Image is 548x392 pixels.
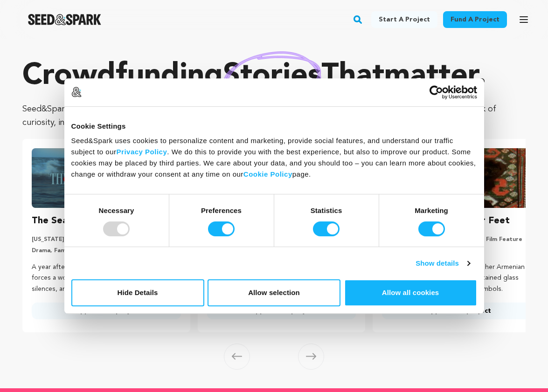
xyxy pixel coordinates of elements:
[22,58,526,95] p: Crowdfunding that .
[71,135,477,180] div: Seed&Spark uses cookies to personalize content and marketing, provide social features, and unders...
[32,303,181,319] a: Support this project
[371,11,437,28] a: Start a project
[32,247,181,254] p: Drama, Family
[71,121,477,132] div: Cookie Settings
[28,14,101,25] img: Seed&Spark Logo Dark Mode
[71,87,82,97] img: logo
[311,206,342,214] strong: Statistics
[32,236,181,243] p: [US_STATE][GEOGRAPHIC_DATA], [US_STATE] | Film Short
[416,258,470,269] a: Show details
[71,279,204,306] button: Hide Details
[415,206,448,214] strong: Marketing
[32,213,125,228] h3: The Sea Between Us
[243,170,292,178] a: Cookie Policy
[384,62,477,91] span: matter
[208,279,340,306] button: Allow selection
[99,206,134,214] strong: Necessary
[223,51,321,102] img: hand sketched image
[22,103,526,130] p: Seed&Spark is where creators and audiences work together to bring incredible new projects to life...
[395,85,477,99] a: Usercentrics Cookiebot - opens in a new window
[201,206,242,214] strong: Preferences
[443,11,507,28] a: Fund a project
[32,148,181,208] img: The Sea Between Us image
[32,262,181,295] p: A year after her sister’s passing, mounting grief forces a woman to confront the secrets, silence...
[344,279,477,306] button: Allow all cookies
[28,14,101,25] a: Seed&Spark Homepage
[117,148,167,156] a: Privacy Policy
